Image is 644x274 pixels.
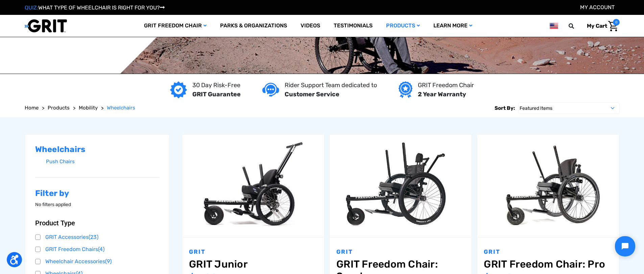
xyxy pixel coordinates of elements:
[484,248,612,256] p: GRIT
[213,15,294,37] a: Parks & Organizations
[399,81,412,98] img: Year warranty
[477,139,619,233] img: GRIT Freedom Chair Pro: the Pro model shown including contoured Invacare Matrx seatback, Spinergy...
[262,83,279,97] img: Customer service
[35,145,160,154] h2: Wheelchairs
[35,256,160,267] a: Wheelchair Accessories(9)
[418,91,466,98] strong: 2 Year Warranty
[35,244,160,254] a: GRIT Freedom Chairs(4)
[495,102,515,114] label: Sort By:
[107,104,135,112] a: Wheelchairs
[587,23,607,29] span: My Cart
[572,19,582,33] input: Search
[35,189,160,198] h2: Filter by
[285,81,377,90] p: Rider Support Team dedicated to
[105,258,112,265] span: (9)
[330,134,472,238] a: GRIT Freedom Chair: Spartan,$3,995.00
[477,134,619,238] a: GRIT Freedom Chair: Pro,$5,495.00
[25,105,39,111] span: Home
[189,258,317,270] a: GRIT Junior,$4,995.00
[582,19,620,33] a: Cart with 0 items
[192,81,241,90] p: 30 Day Risk-Free
[609,230,641,262] iframe: Tidio Chat
[192,91,241,98] strong: GRIT Guarantee
[79,105,98,111] span: Mobility
[379,15,427,37] a: Products
[25,4,165,11] a: QUIZ:WHAT TYPE OF WHEELCHAIR IS RIGHT FOR YOU?
[79,104,98,112] a: Mobility
[427,15,479,37] a: Learn More
[608,21,618,31] img: Cart
[25,4,38,11] span: QUIZ:
[48,105,70,111] span: Products
[613,19,620,26] span: 0
[182,139,324,233] img: GRIT Junior: GRIT Freedom Chair all terrain wheelchair engineered specifically for kids
[330,139,472,233] img: GRIT Freedom Chair: Spartan
[25,104,39,112] a: Home
[285,91,339,98] strong: Customer Service
[484,258,612,270] a: GRIT Freedom Chair: Pro,$5,495.00
[550,22,558,30] img: us.png
[170,81,187,98] img: GRIT Guarantee
[25,19,67,33] img: GRIT All-Terrain Wheelchair and Mobility Equipment
[35,219,160,227] button: Product Type
[294,15,327,37] a: Videos
[35,219,75,227] span: Product Type
[89,234,98,240] span: (23)
[35,232,160,242] a: GRIT Accessories(23)
[107,105,135,111] span: Wheelchairs
[336,248,465,256] p: GRIT
[35,201,160,208] p: No filters applied
[189,248,317,256] p: GRIT
[137,15,213,37] a: GRIT Freedom Chair
[46,157,160,167] a: Push Chairs
[327,15,379,37] a: Testimonials
[580,4,615,10] a: Account
[182,134,324,238] a: GRIT Junior,$4,995.00
[48,104,70,112] a: Products
[98,246,104,252] span: (4)
[418,81,474,90] p: GRIT Freedom Chair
